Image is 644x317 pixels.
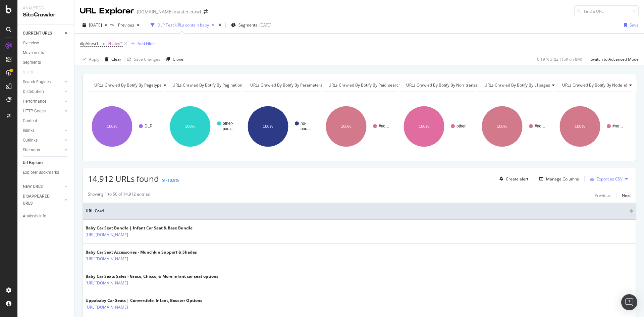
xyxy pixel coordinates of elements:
text: para… [223,126,235,131]
div: Performance [23,98,46,105]
h4: URLs Crawled By Botify By pagetype [93,80,172,91]
a: HTTP Codes [23,108,63,115]
button: Segments[DATE] [228,20,274,31]
a: Content [23,117,69,124]
span: = [100,41,102,46]
text: 100% [497,124,507,129]
div: Switch to Advanced Mode [591,56,639,62]
svg: A chart. [88,97,162,156]
svg: A chart. [322,97,396,156]
text: DLP [145,124,152,128]
div: Open Intercom Messenger [621,294,637,310]
svg: A chart. [400,97,474,156]
a: [URL][DOMAIN_NAME] [86,231,128,238]
div: Segments [23,59,41,66]
span: dlpAItest1 [80,41,99,46]
div: Outlinks [23,137,38,144]
div: URL Explorer [80,5,134,17]
button: Export as CSV [587,173,623,184]
span: URLs Crawled By Botify By pagination_only [172,82,252,88]
div: HTTP Codes [23,108,46,115]
a: CURRENT URLS [23,30,63,37]
button: Next [622,191,631,199]
a: Movements [23,49,69,56]
div: 0.19 % URLs ( 15K on 8M ) [537,56,582,62]
svg: A chart. [556,97,630,156]
div: Movements [23,49,44,56]
div: Analysis Info [23,213,46,220]
button: Previous [115,20,142,31]
span: URLs Crawled By Botify By parameters [250,82,322,88]
div: Explorer Bookmarks [23,169,59,176]
a: NEW URLS [23,183,63,190]
text: #no… [379,124,389,128]
div: arrow-right-arrow-left [204,9,208,14]
button: Create alert [497,173,528,184]
div: Showing 1 to 50 of 14,912 entries [88,191,150,199]
div: SiteCrawler [23,11,69,19]
button: Switch to Advanced Mode [588,54,639,65]
a: Performance [23,98,63,105]
svg: A chart. [478,97,552,156]
button: DLP Test URLs contain baby [148,20,217,31]
div: Content [23,117,37,124]
div: -10.9% [166,177,179,183]
div: Clone [173,56,183,62]
div: [DATE] [259,22,271,28]
div: DISAPPEARED URLS [23,193,57,207]
span: 14,912 URLs found [88,173,159,184]
svg: A chart. [166,97,240,156]
div: Sitemaps [23,147,40,154]
div: Distribution [23,88,44,95]
text: 100% [107,124,117,129]
span: URL Card [86,208,628,214]
a: Inlinks [23,127,63,134]
text: no- [301,121,306,126]
span: 2025 Sep. 22nd [89,22,102,28]
svg: A chart. [244,97,318,156]
text: para… [301,126,313,131]
text: 100% [263,124,273,129]
button: Apply [80,54,99,65]
h4: URLs Crawled By Botify By non_transactional_pages [405,80,513,91]
span: URLs Crawled By Botify By paid_search_parameters [328,82,425,88]
div: times [217,22,223,29]
text: 100% [575,124,585,129]
text: other- [223,121,233,126]
span: Segments [238,22,257,28]
div: Baby Car Seats Sales - Graco, Chicco, & More infant car seat options [86,273,218,279]
a: Explorer Bookmarks [23,169,69,176]
button: Add Filter [128,40,155,48]
h4: URLs Crawled By Botify By l1pages [483,80,560,91]
button: Save Changes [124,54,160,65]
div: Manage Columns [546,176,579,182]
a: [URL][DOMAIN_NAME] [86,280,128,286]
div: Url Explorer [23,159,44,166]
h4: URLs Crawled By Botify By paid_search_parameters [327,80,435,91]
div: Save [630,22,639,28]
div: Next [622,193,631,198]
div: Save Changes [134,56,160,62]
a: Segments [23,59,69,66]
h4: URLs Crawled By Botify By node_id [561,80,637,91]
input: Find a URL [574,5,639,17]
span: URLs Crawled By Botify By pagetype [94,82,162,88]
span: URLs Crawled By Botify By non_transactional_pages [406,82,503,88]
div: NEW URLS [23,183,43,190]
a: Sitemaps [23,147,63,154]
a: Outlinks [23,137,63,144]
button: [DATE] [80,20,110,31]
text: #no… [535,124,545,128]
span: URLs Crawled By Botify By l1pages [484,82,550,88]
div: Create alert [506,176,528,182]
div: Previous [595,193,611,198]
text: 100% [185,124,195,129]
a: Overview [23,40,69,47]
a: [URL][DOMAIN_NAME] [86,304,128,311]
